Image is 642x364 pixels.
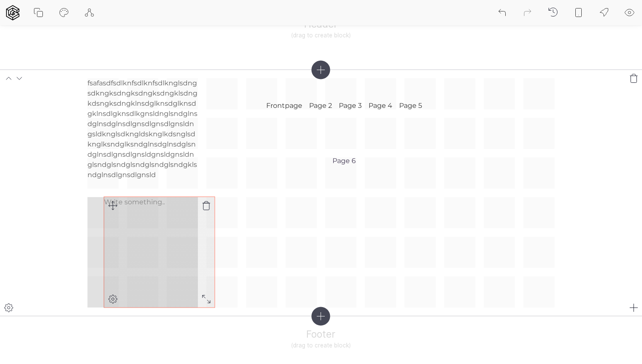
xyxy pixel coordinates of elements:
[309,98,332,113] a: Page 2
[339,98,362,113] a: Page 3
[625,299,642,316] div: Add block
[197,290,214,307] div: Resize block
[548,7,558,19] div: Backups
[266,98,302,113] a: Frontpage
[332,153,356,168] a: Page 6
[625,70,642,87] div: Delete section
[11,70,28,87] div: Move down
[197,197,214,214] div: Delete block
[369,98,392,113] a: Page 4
[87,78,198,180] p: fsafasdfsdlknfsdlknfsdlknglsdngsdkngksdngksdngksdngklsdngkdsngksdngklnsdglknsdglknsdgklnsdlgknsdl...
[399,98,422,113] a: Page 5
